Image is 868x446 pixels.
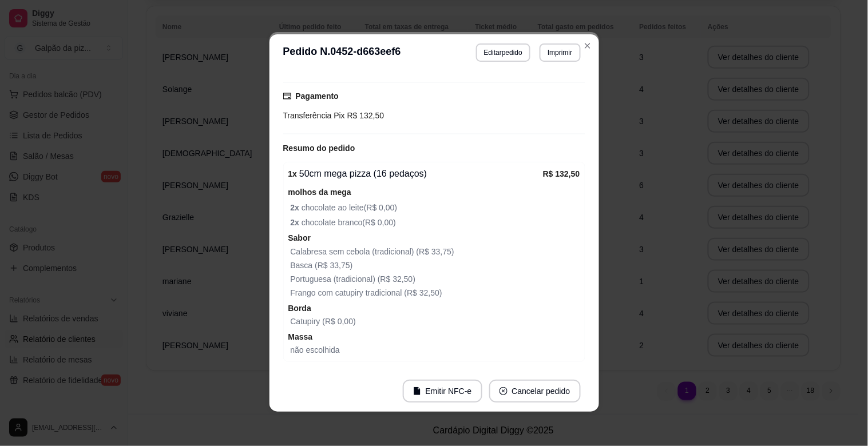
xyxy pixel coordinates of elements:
[288,304,311,313] strong: Borda
[288,233,311,242] strong: Sabor
[375,274,415,284] span: (R$ 32,50)
[291,288,402,297] span: Frango com catupiry tradicional
[283,92,291,100] span: credit-card
[345,111,385,120] span: R$ 132,50
[403,380,482,403] button: fileEmitir NFC-e
[291,216,580,229] span: chocolate branco ( R$ 0,00 )
[288,188,351,197] strong: molhos da mega
[291,261,313,270] span: Basca
[291,317,320,326] span: Catupiry
[476,43,530,62] button: Editarpedido
[288,169,298,178] strong: 1 x
[296,91,339,101] strong: Pagamento
[414,247,454,256] span: (R$ 33,75)
[540,43,580,62] button: Imprimir
[402,288,442,297] span: (R$ 32,50)
[578,37,597,55] button: Close
[288,332,313,341] strong: Massa
[413,387,421,395] span: file
[320,317,356,326] span: (R$ 0,00)
[283,144,355,153] strong: Resumo do pedido
[283,111,345,120] span: Transferência Pix
[291,218,302,227] strong: 2 x
[500,387,508,395] span: close-circle
[489,380,581,403] button: close-circleCancelar pedido
[291,247,414,256] span: Calabresa sem cebola (tradicional)
[543,169,580,178] strong: R$ 132,50
[291,345,340,355] span: não escolhida
[291,201,580,214] span: chocolate ao leite ( R$ 0,00 )
[291,274,376,284] span: Portuguesa (tradicional)
[283,43,401,62] h3: Pedido N. 0452-d663eef6
[291,203,302,212] strong: 2 x
[288,167,543,181] div: 50cm mega pizza (16 pedaços)
[312,261,352,270] span: (R$ 33,75)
